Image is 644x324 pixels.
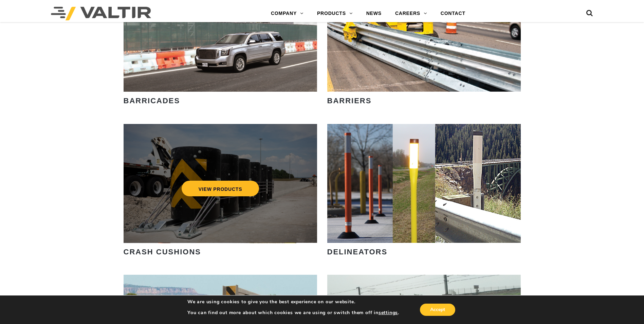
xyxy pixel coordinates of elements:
button: Accept [420,304,455,316]
img: Valtir [51,7,151,20]
a: CONTACT [434,7,472,20]
a: CAREERS [388,7,434,20]
a: NEWS [360,7,388,20]
a: VIEW PRODUCTS [181,181,259,196]
button: settings [379,310,398,316]
strong: DELINEATORS [327,248,388,256]
p: You can find out more about which cookies we are using or switch them off in . [187,310,399,316]
a: PRODUCTS [310,7,360,20]
strong: BARRICADES [124,96,180,105]
strong: CRASH CUSHIONS [124,248,201,256]
a: COMPANY [264,7,310,20]
p: We are using cookies to give you the best experience on our website. [187,299,399,305]
strong: BARRIERS [327,96,372,105]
